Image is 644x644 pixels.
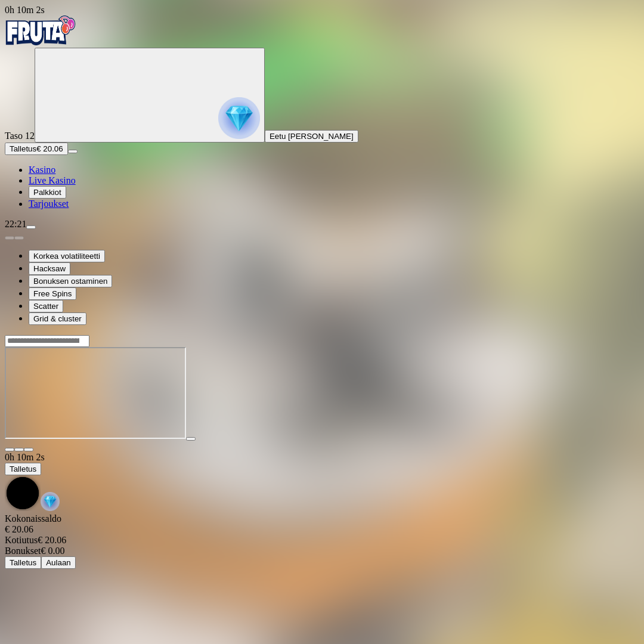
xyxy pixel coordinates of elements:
span: Free Spins [33,289,72,298]
img: Fruta [5,16,76,45]
span: Bonuksen ostaminen [33,277,107,286]
a: Fruta [5,37,76,47]
div: Game menu content [5,513,639,569]
span: 22:21 [5,219,26,229]
div: Kokonaissaldo [5,513,639,535]
span: Korkea volatiliteetti [33,252,100,261]
span: Scatter [33,302,58,311]
span: Palkkiot [33,188,61,197]
button: next slide [14,236,24,240]
button: close icon [5,448,14,451]
button: Talletus [5,556,41,569]
a: Kasino [29,165,55,175]
button: Scatter [29,300,63,312]
button: Hacksaw [29,262,70,275]
button: Korkea volatiliteetti [29,250,105,262]
div: € 20.06 [5,535,639,546]
input: Search [5,335,89,347]
button: Grid & cluster [29,312,86,325]
span: user session time [5,452,45,462]
button: play icon [186,437,196,441]
button: Talletusplus icon€ 20.06 [5,143,68,155]
a: Live Kasino [29,175,76,185]
button: reward progress [35,48,265,143]
nav: Primary [5,16,639,209]
span: Talletus [10,144,36,153]
button: chevron-down icon [14,448,24,451]
button: prev slide [5,236,14,240]
span: Kotiutus [5,535,38,545]
a: Tarjoukset [29,199,69,209]
button: Talletus [5,463,41,475]
span: Talletus [10,558,36,567]
span: user session time [5,5,45,15]
span: Grid & cluster [33,314,82,323]
span: Aulaan [46,558,71,567]
img: reward-icon [41,492,60,511]
span: Taso 12 [5,131,35,141]
iframe: Le Bandit [5,347,186,439]
span: Bonukset [5,546,41,556]
button: fullscreen-exit icon [24,448,33,451]
div: € 20.06 [5,524,639,535]
button: Palkkiot [29,186,66,199]
img: reward progress [218,97,260,139]
nav: Main menu [5,165,639,209]
button: menu [68,150,78,153]
span: Hacksaw [33,264,66,273]
button: menu [26,225,36,229]
button: Free Spins [29,287,76,300]
span: Eetu [PERSON_NAME] [270,132,354,141]
div: € 0.00 [5,546,639,556]
span: € 20.06 [36,144,63,153]
div: Game menu [5,452,639,513]
span: Talletus [10,465,36,473]
button: Aulaan [41,556,76,569]
button: Eetu [PERSON_NAME] [265,130,358,143]
button: Bonuksen ostaminen [29,275,112,287]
